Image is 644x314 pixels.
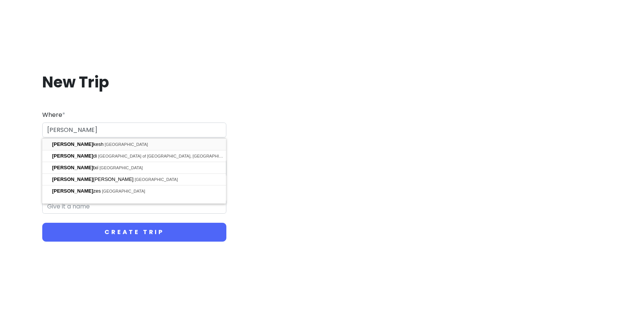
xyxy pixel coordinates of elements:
span: [PERSON_NAME] [52,188,93,194]
span: [PERSON_NAME] [52,153,93,159]
input: Give it a name [42,199,226,214]
span: zes [52,188,102,194]
span: [PERSON_NAME] [52,176,93,182]
h1: New Trip [42,72,226,92]
span: [PERSON_NAME] [52,165,93,170]
span: [GEOGRAPHIC_DATA] of [GEOGRAPHIC_DATA], [GEOGRAPHIC_DATA] [98,154,236,158]
span: [PERSON_NAME] [52,141,93,147]
button: Create Trip [42,223,226,242]
span: kesh [52,141,105,147]
span: [GEOGRAPHIC_DATA] [102,189,145,193]
span: di [52,153,98,159]
span: [PERSON_NAME] [52,176,135,182]
span: [GEOGRAPHIC_DATA] [105,142,148,147]
label: Where [42,110,65,120]
input: City (e.g., New York) [42,123,226,138]
span: txí [52,165,100,170]
span: [GEOGRAPHIC_DATA] [135,177,178,182]
span: [GEOGRAPHIC_DATA] [100,165,143,170]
